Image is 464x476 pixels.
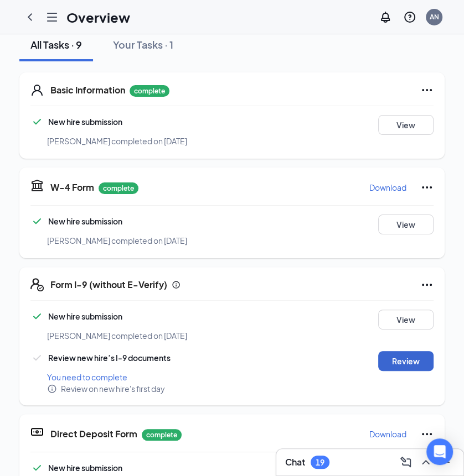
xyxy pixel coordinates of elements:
svg: Info [172,280,181,289]
svg: Ellipses [420,181,434,194]
h1: Overview [66,8,130,27]
span: Review on new hire's first day [61,383,165,394]
svg: Checkmark [30,310,44,323]
div: 19 [316,458,324,467]
svg: Notifications [379,11,392,24]
svg: Ellipses [420,427,434,441]
span: New hire submission [48,311,122,321]
svg: Ellipses [420,83,434,97]
button: View [378,310,434,329]
span: New hire submission [48,216,122,226]
span: New hire submission [48,117,122,127]
svg: User [30,83,44,97]
span: You need to complete [47,372,127,382]
p: complete [130,85,169,97]
span: [PERSON_NAME] completed on [DATE] [47,236,187,245]
span: Review new hire’s I-9 documents [48,353,171,363]
button: Review [378,351,434,371]
p: complete [142,429,182,441]
h3: Chat [285,456,305,468]
span: New hire submission [48,463,122,473]
button: ChevronUp [417,453,435,471]
h5: W-4 Form [50,181,94,193]
svg: Info [47,384,57,394]
svg: ComposeMessage [399,456,413,469]
svg: DirectDepositIcon [30,425,44,438]
button: View [378,215,434,234]
svg: TaxGovernmentIcon [30,179,44,192]
div: All Tasks · 9 [30,38,82,51]
button: ComposeMessage [397,453,415,471]
span: [PERSON_NAME] completed on [DATE] [47,331,187,341]
svg: ChevronLeft [23,11,37,24]
svg: Checkmark [30,215,44,228]
div: Your Tasks · 1 [113,38,173,51]
button: View [378,115,434,135]
svg: Checkmark [30,461,44,474]
svg: FormI9EVerifyIcon [30,278,44,291]
svg: Hamburger [45,11,59,24]
div: Open Intercom Messenger [426,438,453,465]
svg: Ellipses [420,278,434,291]
h5: Basic Information [50,84,125,96]
svg: Checkmark [30,351,44,364]
p: Download [369,428,406,440]
svg: QuestionInfo [403,11,416,24]
div: AN [430,12,439,22]
span: [PERSON_NAME] completed on [DATE] [47,136,187,146]
button: Download [369,425,407,443]
h5: Form I-9 (without E-Verify) [50,279,167,291]
svg: Checkmark [30,115,44,128]
h5: Direct Deposit Form [50,428,137,440]
svg: ChevronUp [419,456,432,469]
p: complete [99,182,138,194]
p: Download [369,182,406,193]
button: Download [369,179,407,196]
